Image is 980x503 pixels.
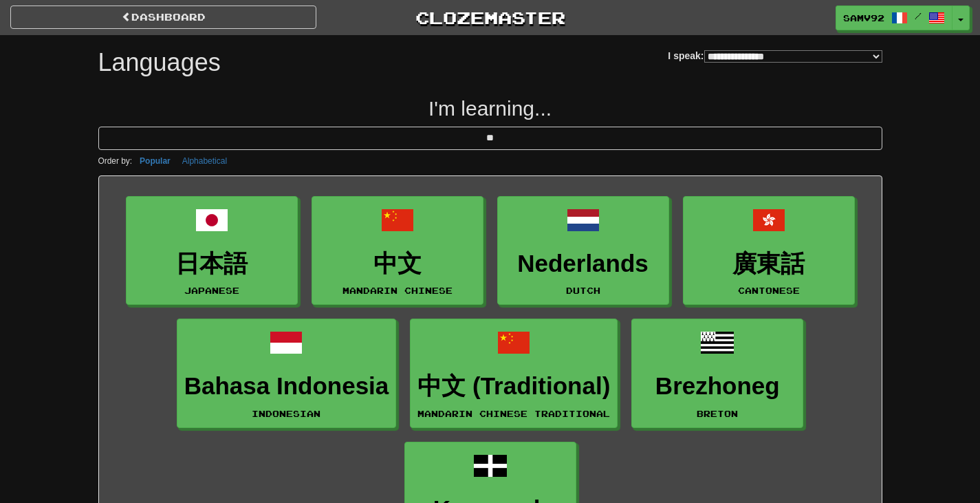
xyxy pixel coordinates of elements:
[98,156,133,166] small: Order by:
[566,286,600,295] small: Dutch
[697,409,738,418] small: Breton
[10,6,316,29] a: dashboard
[843,12,884,24] span: samv92
[631,319,803,428] a: BrezhonegBreton
[417,409,610,418] small: Mandarin Chinese Traditional
[177,319,397,428] a: Bahasa IndonesiaIndonesian
[98,49,221,76] h1: Languages
[337,6,643,30] a: Clozemaster
[342,286,453,295] small: Mandarin Chinese
[126,196,298,306] a: 日本語Japanese
[417,373,610,400] h3: 中文 (Traditional)
[252,409,320,418] small: Indonesian
[178,153,231,169] button: Alphabetical
[133,250,290,277] h3: 日本語
[690,250,847,277] h3: 廣東話
[184,373,389,400] h3: Bahasa Indonesia
[410,319,618,428] a: 中文 (Traditional)Mandarin Chinese Traditional
[497,196,669,306] a: NederlandsDutch
[135,153,175,169] button: Popular
[312,196,483,306] a: 中文Mandarin Chinese
[915,11,922,21] span: /
[98,97,882,120] h2: I'm learning...
[738,286,800,295] small: Cantonese
[639,373,796,400] h3: Brezhoneg
[184,286,239,295] small: Japanese
[505,250,662,277] h3: Nederlands
[668,49,882,63] label: I speak:
[704,50,882,63] select: I speak:
[683,196,855,306] a: 廣東話Cantonese
[836,6,952,30] a: samv92 /
[319,250,476,277] h3: 中文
